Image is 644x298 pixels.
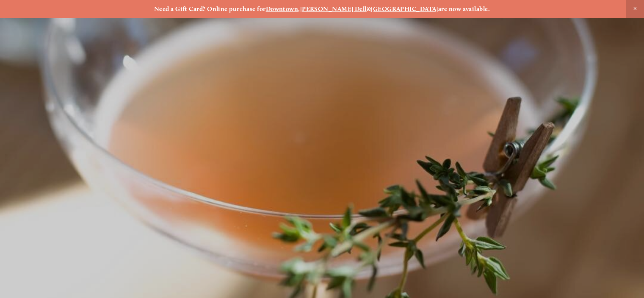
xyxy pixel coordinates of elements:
a: [PERSON_NAME] Dell [300,5,367,13]
strong: Need a Gift Card? Online purchase for [154,5,266,13]
a: Downtown [266,5,299,13]
a: [GEOGRAPHIC_DATA] [371,5,438,13]
strong: , [298,5,300,13]
strong: & [367,5,371,13]
strong: are now available. [438,5,490,13]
